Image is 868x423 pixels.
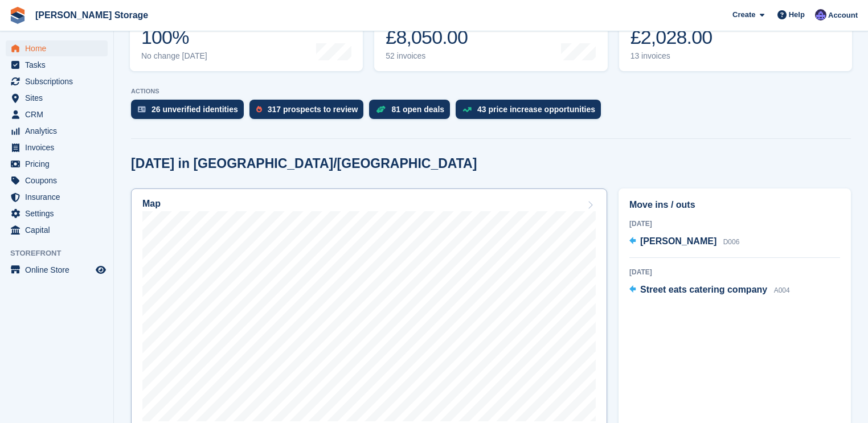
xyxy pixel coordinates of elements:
a: menu [6,139,108,155]
div: 100% [141,26,207,49]
a: menu [6,73,108,89]
a: 81 open deals [369,100,456,125]
div: [DATE] [629,267,840,277]
span: Online Store [25,262,93,278]
span: Coupons [25,173,93,188]
span: D006 [723,238,740,246]
span: Pricing [25,156,93,172]
a: 26 unverified identities [131,100,249,125]
img: verify_identity-adf6edd0f0f0b5bbfe63781bf79b02c33cf7c696d77639b501bdc392416b5a36.svg [138,106,146,113]
div: [DATE] [629,219,840,229]
a: [PERSON_NAME] D006 [629,235,739,249]
span: Tasks [25,57,93,73]
img: stora-icon-8386f47178a22dfd0bd8f6a31ec36ba5ce8667c1dd55bd0f319d3a0aa187defe.svg [9,7,26,24]
span: Account [828,10,858,21]
a: menu [6,90,108,106]
div: 317 prospects to review [268,105,358,114]
span: [PERSON_NAME] [640,236,716,246]
a: Preview store [94,263,108,277]
img: Tim Sinnott [815,9,826,20]
a: menu [6,40,108,56]
span: Street eats catering company [640,285,767,294]
span: Subscriptions [25,73,93,89]
a: 317 prospects to review [249,100,370,125]
span: Analytics [25,123,93,139]
div: 13 invoices [630,51,713,61]
span: Insurance [25,189,93,205]
a: 43 price increase opportunities [456,100,607,125]
a: menu [6,156,108,172]
div: 26 unverified identities [152,105,238,114]
a: menu [6,173,108,188]
div: £2,028.00 [630,26,713,49]
h2: Move ins / outs [629,198,840,212]
div: 43 price increase opportunities [477,105,595,114]
img: price_increase_opportunities-93ffe204e8149a01c8c9dc8f82e8f89637d9d84a8eef4429ea346261dce0b2c0.svg [462,107,472,112]
h2: Map [142,199,161,209]
div: £8,050.00 [386,26,470,49]
span: Home [25,40,93,56]
a: menu [6,206,108,221]
p: ACTIONS [131,88,851,95]
span: Invoices [25,139,93,155]
span: Storefront [10,248,113,259]
div: 81 open deals [391,105,444,114]
a: menu [6,262,108,278]
a: menu [6,123,108,139]
div: No change [DATE] [141,51,207,61]
span: Capital [25,222,93,238]
div: 52 invoices [386,51,470,61]
h2: [DATE] in [GEOGRAPHIC_DATA]/[GEOGRAPHIC_DATA] [131,156,477,171]
span: Create [732,9,755,20]
span: A004 [774,286,790,294]
span: Settings [25,206,93,221]
span: CRM [25,106,93,122]
a: menu [6,106,108,122]
span: Sites [25,90,93,106]
a: menu [6,222,108,238]
a: Street eats catering company A004 [629,283,790,298]
a: menu [6,189,108,205]
span: Help [789,9,805,20]
img: prospect-51fa495bee0391a8d652442698ab0144808aea92771e9ea1ae160a38d050c398.svg [256,106,262,113]
img: deal-1b604bf984904fb50ccaf53a9ad4b4a5d6e5aea283cecdc64d6e3604feb123c2.svg [376,105,386,113]
a: menu [6,57,108,73]
a: [PERSON_NAME] Storage [31,6,153,24]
